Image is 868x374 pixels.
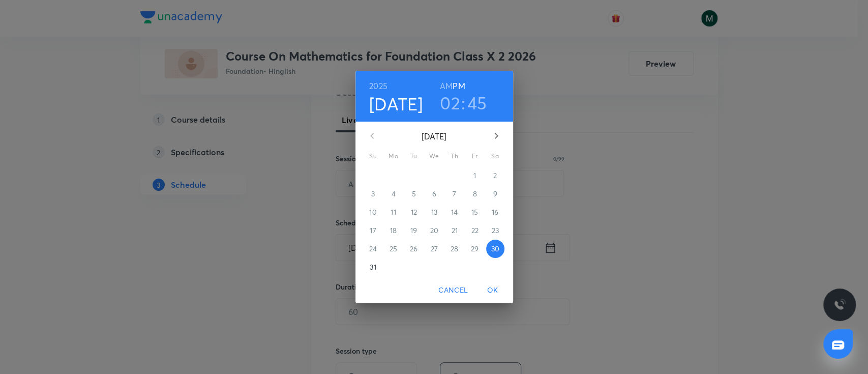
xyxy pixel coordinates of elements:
[486,240,504,258] button: 30
[438,284,468,297] span: Cancel
[445,151,464,161] span: Th
[369,79,387,93] button: 2025
[425,151,443,161] span: We
[486,151,504,161] span: Sa
[453,79,465,93] button: PM
[434,281,472,300] button: Cancel
[440,92,460,113] button: 02
[384,130,484,142] p: [DATE]
[440,79,453,93] button: AM
[405,151,423,161] span: Tu
[369,93,423,114] button: [DATE]
[467,92,487,113] button: 45
[364,151,382,161] span: Su
[491,244,499,254] p: 30
[461,92,465,113] h3: :
[476,281,509,300] button: OK
[384,151,403,161] span: Mo
[466,151,484,161] span: Fr
[370,262,376,272] p: 31
[364,258,382,276] button: 31
[481,284,505,297] span: OK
